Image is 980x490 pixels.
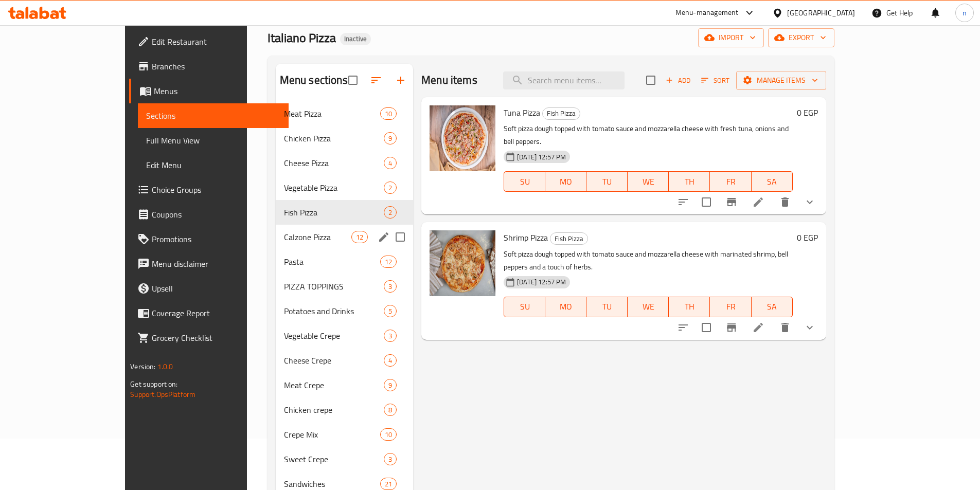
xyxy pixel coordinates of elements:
div: Chicken Pizza9 [276,126,413,151]
span: 2 [384,208,396,217]
span: Calzone Pizza [284,231,351,243]
span: SA [756,174,789,189]
span: TU [591,174,623,189]
span: TH [673,174,706,189]
span: Edit Menu [146,159,280,171]
button: export [768,28,834,47]
div: items [384,330,397,342]
span: Select all sections [342,69,364,91]
div: Vegetable Pizza2 [276,175,413,200]
a: Edit Menu [138,153,289,177]
span: Chicken Pizza [284,132,384,144]
span: Coupons [152,208,280,221]
span: Sort sections [364,68,388,93]
div: Menu-management [675,7,739,19]
span: Full Menu View [146,134,280,147]
div: items [380,256,397,268]
button: WE [628,171,669,192]
h6: 0 EGP [797,105,818,120]
span: MO [549,299,582,314]
span: Vegetable Pizza [284,182,384,194]
span: Pasta [284,256,380,268]
a: Grocery Checklist [129,325,289,350]
a: Edit menu item [752,196,764,208]
span: Select section [640,69,662,91]
a: Upsell [129,276,289,301]
input: search [503,71,625,89]
a: Choice Groups [129,177,289,202]
button: delete [773,190,797,214]
span: WE [632,299,665,314]
span: SU [508,299,541,314]
button: MO [545,297,586,317]
span: Add item [662,72,694,88]
span: Cheese Pizza [284,157,384,169]
span: 21 [381,479,396,489]
p: Soft pizza dough topped with tomato sauce and mozzarella cheese with fresh tuna, onions and bell ... [504,122,792,148]
span: Menu disclaimer [152,258,280,270]
button: TH [669,171,710,192]
button: show more [797,315,822,340]
a: Edit menu item [752,321,764,334]
span: 4 [384,158,396,168]
a: Support.OpsPlatform [130,388,195,401]
span: MO [549,174,582,189]
a: Menu disclaimer [129,251,289,276]
span: Chicken crepe [284,404,384,416]
span: 3 [384,282,396,292]
span: 3 [384,455,396,464]
span: Sections [146,110,280,122]
span: SU [508,174,541,189]
span: import [706,31,756,44]
div: items [380,107,397,120]
div: Cheese Pizza4 [276,151,413,175]
div: items [384,280,397,293]
span: n [963,7,967,19]
div: items [384,157,397,169]
div: Inactive [340,33,371,45]
p: Soft pizza dough topped with tomato sauce and mozzarella cheese with marinated shrimp, bell peppe... [504,248,792,274]
button: SU [504,171,545,192]
svg: Show Choices [804,196,816,208]
span: Meat Crepe [284,379,384,391]
div: Crepe Mix10 [276,422,413,447]
span: Branches [152,60,280,72]
div: Fish Pizza [542,107,580,120]
a: Sections [138,103,289,128]
span: Tuna Pizza [504,105,540,120]
span: Potatoes and Drinks [284,305,384,317]
div: items [384,354,397,367]
span: Shrimp Pizza [504,230,548,245]
div: items [380,428,397,441]
button: SU [504,297,545,317]
button: sort-choices [671,190,696,214]
a: Menus [129,79,289,103]
div: Cheese Crepe [284,354,384,367]
span: FR [714,174,747,189]
div: Calzone Pizza12edit [276,225,413,249]
div: items [384,305,397,317]
div: Pasta12 [276,249,413,274]
div: Sweet Crepe [284,453,384,465]
img: Shrimp Pizza [430,230,495,296]
span: 10 [381,109,396,119]
span: 3 [384,331,396,341]
button: sort-choices [671,315,696,340]
div: items [384,182,397,194]
div: Cheese Crepe4 [276,348,413,373]
button: delete [773,315,797,340]
a: Coupons [129,202,289,227]
span: Get support on: [130,377,177,391]
span: 5 [384,306,396,316]
a: Promotions [129,227,289,251]
button: Branch-specific-item [719,315,744,340]
div: Meat Crepe9 [276,373,413,397]
div: items [384,379,397,391]
button: SA [752,171,793,192]
span: Add [664,75,692,86]
span: export [776,31,826,44]
span: 12 [381,257,396,267]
